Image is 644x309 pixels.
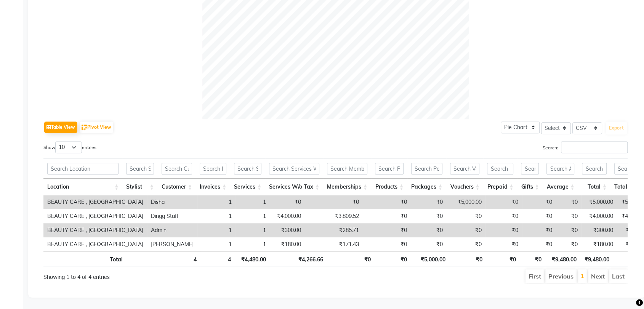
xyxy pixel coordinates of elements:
td: ₹180.00 [270,237,305,251]
td: ₹180.00 [582,237,617,251]
th: Average: activate to sort column ascending [543,179,578,195]
td: ₹0 [522,195,556,209]
td: BEAUTY CARE , [GEOGRAPHIC_DATA] [43,209,147,223]
td: ₹5,000.00 [582,195,617,209]
td: ₹285.71 [305,223,363,237]
th: Services W/o Tax: activate to sort column ascending [265,179,323,195]
th: ₹9,480.00 [580,251,613,266]
td: 1 [235,209,270,223]
th: 4 [200,251,235,266]
th: ₹0 [486,251,520,266]
td: ₹0 [485,195,522,209]
label: Search: [543,141,628,153]
td: ₹0 [522,209,556,223]
td: ₹0 [411,195,447,209]
td: ₹0 [447,209,485,223]
td: ₹4,000.00 [582,209,617,223]
input: Search Services W/o Tax [269,163,319,175]
input: Search Prepaid [487,163,513,175]
input: Search: [561,141,628,153]
td: ₹0 [363,209,411,223]
td: BEAUTY CARE , [GEOGRAPHIC_DATA] [43,223,147,237]
td: ₹0 [556,223,582,237]
th: Products: activate to sort column ascending [371,179,407,195]
th: ₹4,480.00 [235,251,270,266]
td: ₹171.43 [305,237,363,251]
td: 1 [197,209,235,223]
input: Search Vouchers [450,163,479,175]
td: ₹0 [363,223,411,237]
input: Search Packages [411,163,442,175]
td: ₹0 [447,237,485,251]
td: BEAUTY CARE , [GEOGRAPHIC_DATA] [43,237,147,251]
th: Services: activate to sort column ascending [230,179,265,195]
td: 1 [235,195,270,209]
th: ₹0 [520,251,545,266]
th: ₹9,480.00 [545,251,580,266]
input: Search Stylist [126,163,154,175]
th: Customer: activate to sort column ascending [158,179,196,195]
td: ₹0 [485,237,522,251]
div: Showing 1 to 4 of 4 entries [43,269,280,281]
td: 1 [197,223,235,237]
input: Search Invoices [200,163,226,175]
th: Prepaid: activate to sort column ascending [483,179,517,195]
a: 1 [580,272,584,280]
button: Export [606,122,627,134]
td: ₹0 [447,223,485,237]
td: 1 [235,237,270,251]
td: ₹0 [363,237,411,251]
img: pivot.png [82,125,87,130]
th: Gifts: activate to sort column ascending [517,179,543,195]
input: Search Customer [162,163,192,175]
th: Memberships: activate to sort column ascending [323,179,371,195]
th: Packages: activate to sort column ascending [407,179,446,195]
td: ₹0 [270,195,305,209]
th: Stylist: activate to sort column ascending [122,179,158,195]
select: Showentries [55,141,82,153]
th: Total: activate to sort column ascending [578,179,610,195]
td: ₹0 [556,195,582,209]
input: Search Services [234,163,261,175]
td: ₹3,809.52 [305,209,363,223]
th: Location: activate to sort column ascending [43,179,122,195]
input: Search Location [47,163,119,175]
label: Show entries [43,141,96,153]
th: ₹5,000.00 [411,251,449,266]
td: ₹300.00 [270,223,305,237]
input: Search Gifts [521,163,539,175]
td: Dingg Staff [147,209,197,223]
td: Admin [147,223,197,237]
td: 1 [235,223,270,237]
th: ₹0 [375,251,411,266]
td: ₹0 [411,223,447,237]
td: ₹4,000.00 [270,209,305,223]
th: Vouchers: activate to sort column ascending [446,179,483,195]
td: Disha [147,195,197,209]
td: ₹0 [411,209,447,223]
td: BEAUTY CARE , [GEOGRAPHIC_DATA] [43,195,147,209]
td: ₹0 [305,195,363,209]
th: Total [43,251,127,266]
input: Search Memberships [327,163,367,175]
td: ₹0 [556,209,582,223]
td: 1 [197,195,235,209]
th: 4 [162,251,200,266]
th: Invoices: activate to sort column ascending [196,179,230,195]
button: Pivot View [80,122,113,133]
input: Search Products [375,163,404,175]
button: Table View [44,122,77,133]
td: ₹0 [522,237,556,251]
th: ₹0 [327,251,375,266]
td: ₹0 [363,195,411,209]
td: ₹0 [485,223,522,237]
td: ₹5,000.00 [447,195,485,209]
th: ₹0 [449,251,486,266]
td: ₹0 [485,209,522,223]
th: ₹4,266.66 [270,251,327,266]
td: ₹300.00 [582,223,617,237]
td: 1 [197,237,235,251]
td: ₹0 [556,237,582,251]
td: [PERSON_NAME] [147,237,197,251]
td: ₹0 [522,223,556,237]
